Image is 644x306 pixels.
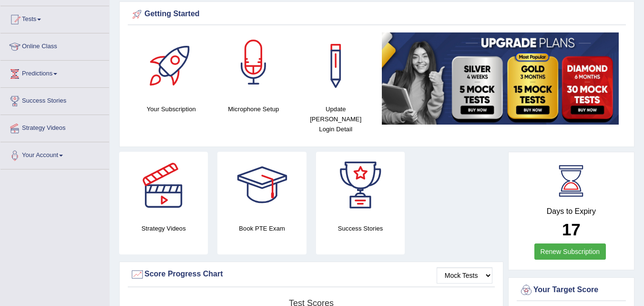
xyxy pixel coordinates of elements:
[562,220,581,239] b: 17
[135,104,208,114] h4: Your Subscription
[534,243,606,260] a: Renew Subscription
[316,223,405,233] h4: Success Stories
[217,223,306,233] h4: Book PTE Exam
[0,33,109,57] a: Online Class
[0,142,109,166] a: Your Account
[519,207,624,216] h4: Days to Expiry
[119,223,208,233] h4: Strategy Videos
[519,283,624,297] div: Your Target Score
[130,7,624,21] div: Getting Started
[0,115,109,139] a: Strategy Videos
[299,104,372,134] h4: Update [PERSON_NAME] Login Detail
[0,88,109,112] a: Success Stories
[130,267,492,282] div: Score Progress Chart
[217,104,290,114] h4: Microphone Setup
[0,61,109,84] a: Predictions
[0,6,109,30] a: Tests
[382,32,619,125] img: small5.jpg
